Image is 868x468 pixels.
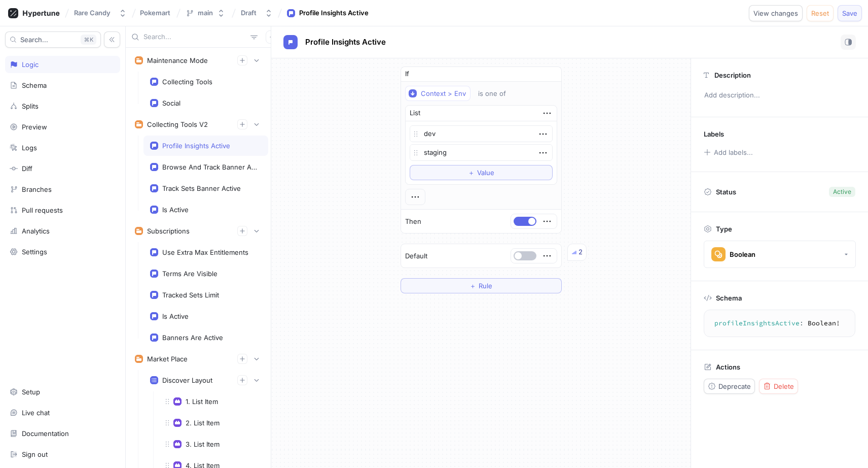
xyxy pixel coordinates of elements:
div: Boolean [730,250,755,259]
textarea: profileInsightsActive: Boolean! [708,314,851,332]
p: Type [716,225,732,233]
div: Social [162,99,180,107]
a: Documentation [5,425,120,442]
div: is one of [478,89,506,98]
button: Delete [759,379,798,394]
span: ＋ [468,170,475,176]
span: Profile Insights Active [305,38,386,46]
div: Terms Are Visible [162,270,218,278]
span: Pokemart [140,9,170,16]
button: View changes [749,5,803,21]
span: ＋ [469,283,476,289]
div: Active [833,187,851,196]
div: Banners Are Active [162,333,223,342]
div: Preview [22,123,47,131]
div: Use Extra Max Entitlements [162,248,248,256]
div: Analytics [22,227,50,235]
p: Add description... [700,87,859,104]
div: Schema [22,81,47,89]
span: Value [477,170,494,176]
button: is one of [474,86,521,101]
p: Actions [716,363,740,371]
span: Delete [774,383,794,389]
span: View changes [753,10,798,16]
button: Add labels... [700,146,756,159]
p: Description [714,71,751,79]
div: Rare Candy [74,9,111,17]
button: Context > Env [405,86,471,101]
div: Sign out [22,450,48,458]
div: Branches [22,185,52,193]
div: Splits [22,102,39,110]
p: Status [716,185,736,199]
input: Search... [143,32,246,42]
div: Collecting Tools [162,78,212,86]
div: Tracked Sets Limit [162,291,219,299]
div: Documentation [22,429,69,438]
div: Track Sets Banner Active [162,184,241,192]
span: Search... [20,37,48,43]
div: Is Active [162,206,189,214]
p: Default [405,251,427,261]
div: Subscriptions [147,227,190,235]
div: Logic [22,60,39,69]
div: Collecting Tools V2 [147,120,208,128]
div: Browse And Track Banner Active [162,163,258,171]
div: 1. List Item [186,397,218,406]
div: Setup [22,388,40,396]
div: Live chat [22,409,50,417]
button: Rare Candy [70,5,131,21]
div: main [198,9,213,17]
button: main [182,5,229,21]
span: Deprecate [718,383,751,389]
span: Reset [811,10,829,16]
button: Search...K [5,31,101,48]
div: 2 [578,247,583,257]
div: Context > Env [421,89,466,98]
div: Settings [22,248,47,256]
div: Logs [22,144,37,152]
button: ＋Value [410,165,553,180]
div: Profile Insights Active [299,8,369,18]
div: List [410,108,420,118]
div: Is Active [162,312,189,320]
button: Draft [237,5,277,21]
div: Market Place [147,355,188,363]
textarea: dev [410,125,553,142]
div: Maintenance Mode [147,56,208,64]
div: K [81,35,96,45]
p: If [405,69,409,79]
span: Save [842,10,857,16]
div: Draft [241,9,257,17]
textarea: staging [410,144,553,161]
button: ＋Rule [401,278,562,293]
div: 2. List Item [186,419,220,427]
p: Schema [716,294,742,302]
button: Deprecate [704,379,755,394]
button: Reset [807,5,834,21]
div: Discover Layout [162,376,212,384]
button: Boolean [704,241,856,268]
p: Labels [704,130,724,138]
div: Profile Insights Active [162,142,230,150]
div: Diff [22,164,32,173]
p: Then [405,217,421,227]
div: Pull requests [22,206,63,214]
span: Rule [479,283,492,289]
button: Save [838,5,862,21]
div: 3. List Item [186,440,220,448]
